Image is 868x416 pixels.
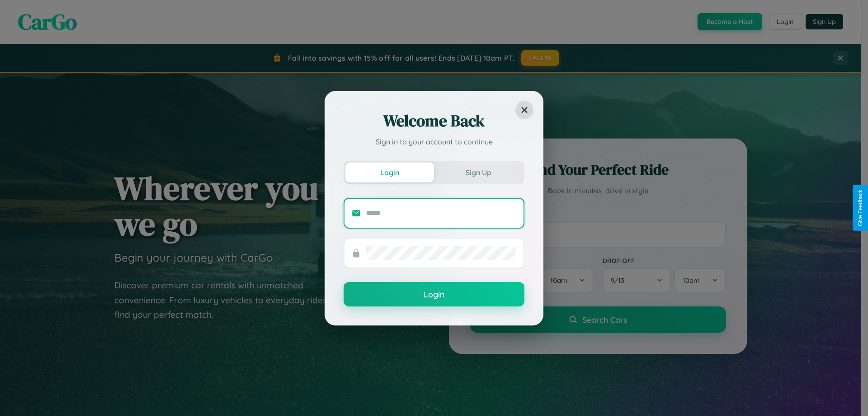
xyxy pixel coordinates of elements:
[344,136,524,147] p: Sign in to your account to continue
[434,163,523,182] button: Sign Up
[344,110,524,132] h2: Welcome Back
[345,163,434,182] button: Login
[857,190,863,226] div: Give Feedback
[344,282,524,306] button: Login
